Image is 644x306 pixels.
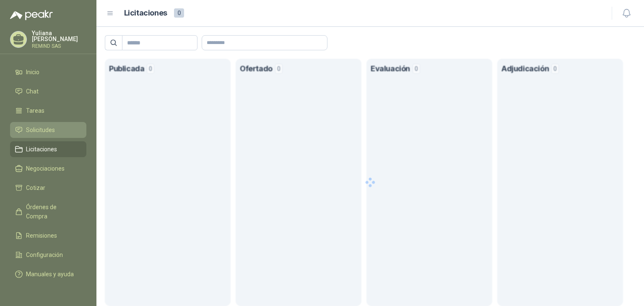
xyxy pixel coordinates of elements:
span: Tareas [26,106,44,115]
a: Tareas [10,103,86,119]
a: Inicio [10,64,86,80]
span: Remisiones [26,231,57,240]
a: Órdenes de Compra [10,199,86,224]
img: Logo peakr [10,10,53,20]
h1: Licitaciones [124,7,167,19]
p: Yuliana [PERSON_NAME] [32,30,86,42]
span: Licitaciones [26,145,57,154]
a: Remisiones [10,228,86,244]
span: Manuales y ayuda [26,270,74,279]
a: Cotizar [10,180,86,196]
span: Configuración [26,250,63,259]
a: Configuración [10,247,86,263]
span: Inicio [26,67,39,77]
span: Solicitudes [26,125,55,135]
span: 0 [174,8,184,18]
p: REMIND SAS [32,44,86,49]
a: Negociaciones [10,161,86,176]
a: Solicitudes [10,122,86,138]
span: Chat [26,87,39,96]
span: Negociaciones [26,164,65,173]
a: Manuales y ayuda [10,266,86,282]
span: Órdenes de Compra [26,202,78,221]
span: Cotizar [26,183,45,192]
a: Licitaciones [10,141,86,157]
a: Chat [10,83,86,99]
